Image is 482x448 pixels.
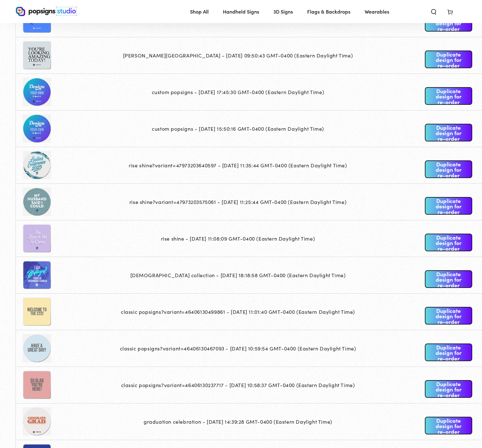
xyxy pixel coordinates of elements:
td: Modified Thu Aug 21 2025 11:25:44 GMT-0400 (Eastern Daylight Time) [58,183,425,220]
a: Wearables [360,3,394,20]
a: 3D Signs [269,3,298,20]
td: Modified Mon Sep 22 2025 09:50:43 GMT-0400 (Eastern Daylight Time) [58,37,425,74]
td: Modified Fri Aug 29 2025 17:45:30 GMT-0400 (Eastern Daylight Time) [58,74,425,110]
a: Handheld Signs [218,3,264,20]
summary: Search our site [425,4,442,18]
img: Popsigns Studio [16,7,77,16]
td: Modified Thu Aug 21 2025 11:08:09 GMT-0400 (Eastern Daylight Time) [58,220,425,257]
td: Modified Thu Aug 21 2025 11:35:44 GMT-0400 (Eastern Daylight Time) [58,147,425,183]
td: Modified Fri Aug 22 2025 15:50:16 GMT-0400 (Eastern Daylight Time) [58,110,425,147]
a: Flags & Backdrops [302,3,355,20]
td: Modified Tue Aug 05 2025 14:39:28 GMT-0400 (Eastern Daylight Time) [58,403,425,440]
td: Modified Wed Aug 13 2025 10:59:54 GMT-0400 (Eastern Daylight Time) [58,330,425,367]
td: Modified Wed Aug 13 2025 10:58:37 GMT-0400 (Eastern Daylight Time) [58,367,425,403]
span: Handheld Signs [223,7,259,16]
td: Modified Tue Aug 19 2025 18:18:58 GMT-0400 (Eastern Daylight Time) [58,257,425,293]
span: Shop All [190,7,209,16]
span: Wearables [365,7,389,16]
span: Flags & Backdrops [307,7,350,16]
span: 3D Signs [273,7,293,16]
a: Shop All [185,3,213,20]
td: Modified Wed Aug 13 2025 11:01:40 GMT-0400 (Eastern Daylight Time) [58,293,425,330]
